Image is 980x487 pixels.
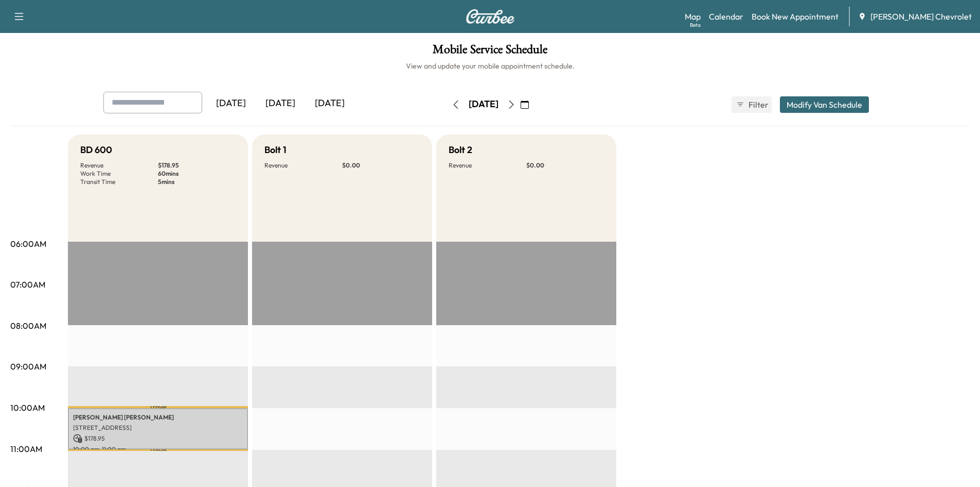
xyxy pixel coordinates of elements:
p: 5 mins [158,178,236,186]
button: Filter [732,96,772,113]
p: 11:00AM [10,443,42,455]
p: [STREET_ADDRESS] [73,424,243,432]
p: Travel [68,449,248,451]
h6: View and update your mobile appointment schedule. [10,61,970,71]
p: 10:00AM [10,401,45,414]
div: [DATE] [305,92,354,115]
p: Revenue [80,161,158,170]
span: [PERSON_NAME] Chevrolet [870,10,972,23]
p: $ 178.95 [73,434,243,443]
a: MapBeta [685,10,701,23]
p: Transit Time [80,178,158,186]
p: 60 mins [158,170,236,178]
h5: BD 600 [80,143,112,157]
p: Work Time [80,170,158,178]
button: Modify Van Schedule [780,96,869,113]
div: [DATE] [256,92,305,115]
h5: Bolt 1 [264,143,287,157]
div: Beta [690,21,701,29]
p: 09:00AM [10,360,46,373]
p: [PERSON_NAME] [PERSON_NAME] [73,413,243,422]
p: Revenue [264,161,342,170]
p: Revenue [449,161,526,170]
div: [DATE] [206,92,256,115]
img: Curbee Logo [466,9,515,24]
p: 10:00 am - 11:00 am [73,445,243,454]
p: $ 178.95 [158,161,236,170]
p: 06:00AM [10,238,46,250]
a: Book New Appointment [752,10,839,23]
div: [DATE] [469,98,498,111]
p: $ 0.00 [526,161,604,170]
p: Travel [68,406,248,408]
p: $ 0.00 [342,161,420,170]
p: 07:00AM [10,278,45,291]
h1: Mobile Service Schedule [10,43,970,61]
span: Filter [749,98,767,111]
a: Calendar [709,10,743,23]
p: 08:00AM [10,320,46,332]
h5: Bolt 2 [449,143,472,157]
